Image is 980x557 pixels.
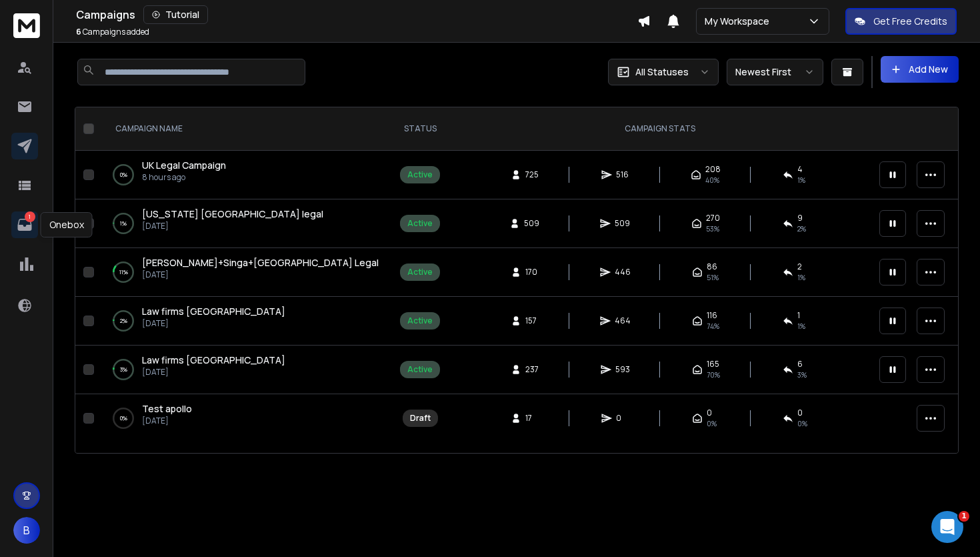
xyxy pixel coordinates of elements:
[845,8,957,35] button: Get Free Credits
[120,412,127,425] p: 0 %
[525,413,539,424] span: 17
[142,305,285,318] span: Law firms [GEOGRAPHIC_DATA]
[616,169,629,180] span: 516
[142,416,192,426] p: [DATE]
[99,346,392,394] td: 3%Law firms [GEOGRAPHIC_DATA][DATE]
[448,107,871,151] th: CAMPAIGN STATS
[525,169,539,180] span: 725
[797,359,803,370] span: 6
[881,56,959,83] button: Add New
[143,5,208,24] button: Tutorial
[142,318,285,329] p: [DATE]
[99,199,392,248] td: 1%[US_STATE] [GEOGRAPHIC_DATA] legal[DATE]
[13,517,40,544] button: B
[615,364,630,375] span: 593
[142,256,379,269] a: [PERSON_NAME]+Singa+[GEOGRAPHIC_DATA] Legal
[99,248,392,297] td: 11%[PERSON_NAME]+Singa+[GEOGRAPHIC_DATA] Legal[DATE]
[142,354,285,367] a: Law firms [GEOGRAPHIC_DATA]
[797,223,806,234] span: 2 %
[705,164,721,175] span: 208
[797,213,803,223] span: 9
[142,172,226,183] p: 8 hours ago
[120,363,127,376] p: 3 %
[142,402,192,416] a: Test apollo
[525,267,539,277] span: 170
[931,511,963,543] iframe: Intercom live chat
[142,367,285,378] p: [DATE]
[142,256,379,269] span: [PERSON_NAME]+Singa+[GEOGRAPHIC_DATA] Legal
[797,408,803,418] span: 0
[707,261,717,272] span: 86
[525,316,539,326] span: 157
[727,59,823,85] button: Newest First
[707,272,719,283] span: 51 %
[142,354,285,366] span: Law firms [GEOGRAPHIC_DATA]
[797,175,805,185] span: 1 %
[797,321,805,332] span: 1 %
[707,418,717,429] span: 0%
[706,213,720,223] span: 270
[525,364,539,375] span: 237
[142,159,226,172] a: UK Legal Campaign
[797,310,800,321] span: 1
[873,15,947,28] p: Get Free Credits
[797,370,807,380] span: 3 %
[707,321,719,332] span: 74 %
[959,511,969,522] span: 1
[120,168,127,181] p: 0 %
[41,212,93,237] div: Onebox
[707,370,720,380] span: 70 %
[707,310,717,321] span: 116
[615,267,631,277] span: 446
[615,218,630,229] span: 509
[76,5,637,24] div: Campaigns
[142,207,323,221] a: [US_STATE] [GEOGRAPHIC_DATA] legal
[142,159,226,171] span: UK Legal Campaign
[142,402,192,415] span: Test apollo
[120,314,127,328] p: 2 %
[76,27,149,37] p: Campaigns added
[797,164,803,175] span: 4
[142,269,379,280] p: [DATE]
[616,413,629,424] span: 0
[705,15,775,28] p: My Workspace
[407,169,433,180] div: Active
[797,261,802,272] span: 2
[11,211,38,238] a: 1
[797,418,807,429] span: 0%
[120,217,127,230] p: 1 %
[706,223,719,234] span: 53 %
[524,218,539,229] span: 509
[142,305,285,318] a: Law firms [GEOGRAPHIC_DATA]
[797,272,805,283] span: 1 %
[99,297,392,346] td: 2%Law firms [GEOGRAPHIC_DATA][DATE]
[25,211,35,222] p: 1
[119,265,128,279] p: 11 %
[410,413,431,424] div: Draft
[99,107,392,151] th: CAMPAIGN NAME
[99,394,392,443] td: 0%Test apollo[DATE]
[407,316,433,326] div: Active
[142,221,323,231] p: [DATE]
[99,151,392,199] td: 0%UK Legal Campaign8 hours ago
[705,175,719,185] span: 40 %
[392,107,448,151] th: STATUS
[142,207,323,220] span: [US_STATE] [GEOGRAPHIC_DATA] legal
[615,316,631,326] span: 464
[707,359,719,370] span: 165
[407,218,433,229] div: Active
[635,65,689,79] p: All Statuses
[76,26,81,37] span: 6
[707,408,712,418] span: 0
[407,364,433,375] div: Active
[407,267,433,277] div: Active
